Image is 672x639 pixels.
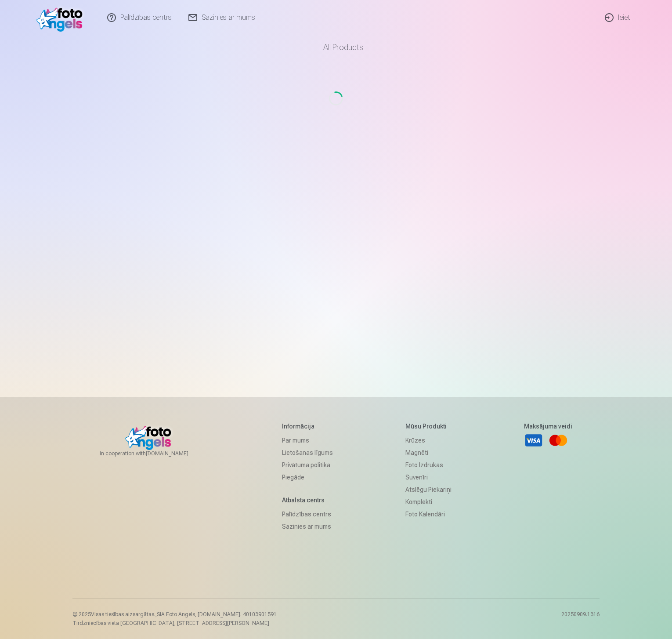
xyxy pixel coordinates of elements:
[405,471,452,483] a: Suvenīri
[282,508,333,520] a: Palīdzības centrs
[282,447,333,459] a: Lietošanas līgums
[72,620,277,627] p: Tirdzniecības vieta [GEOGRAPHIC_DATA], [STREET_ADDRESS][PERSON_NAME]
[299,35,374,60] a: All products
[282,434,333,447] a: Par mums
[36,4,87,32] img: /v1
[405,459,452,471] a: Foto izdrukas
[405,434,452,447] a: Krūzes
[405,483,452,496] a: Atslēgu piekariņi
[282,496,333,505] h5: Atbalsta centrs
[282,422,333,431] h5: Informācija
[405,508,452,520] a: Foto kalendāri
[549,431,568,450] a: Mastercard
[72,611,277,618] p: © 2025 Visas tiesības aizsargātas. ,
[157,611,277,617] span: SIA Foto Angels, [DOMAIN_NAME]. 40103901591
[405,422,452,431] h5: Mūsu produkti
[282,520,333,533] a: Sazinies ar mums
[146,450,210,457] a: [DOMAIN_NAME]
[100,450,210,457] span: In cooperation with
[524,431,543,450] a: Visa
[405,447,452,459] a: Magnēti
[524,422,572,431] h5: Maksājuma veidi
[405,496,452,508] a: Komplekti
[561,611,600,627] p: 20250909.1316
[282,459,333,471] a: Privātuma politika
[282,471,333,483] a: Piegāde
